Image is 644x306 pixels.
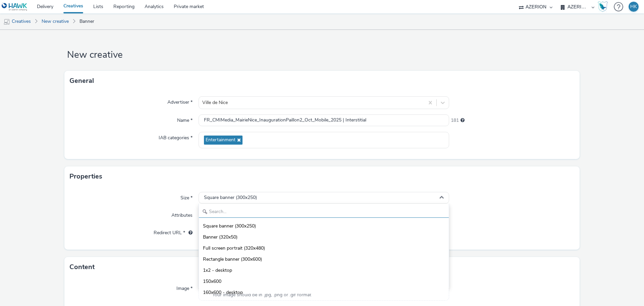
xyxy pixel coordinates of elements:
label: IAB categories * [156,132,195,141]
label: Redirect URL * [151,227,195,236]
label: Image * [174,283,195,292]
img: Hawk Academy [598,1,608,12]
span: Banner (320x50) [203,234,237,241]
span: Square banner (300x250) [203,223,256,229]
input: Search... [199,206,449,218]
span: Rectangle banner (300x600) [203,256,262,263]
h3: Properties [69,171,102,182]
h3: General [69,76,94,86]
h1: New creative [64,49,580,61]
span: Entertainment [206,137,235,143]
span: 181 [451,117,459,124]
div: HK [630,2,637,12]
div: URL will be used as a validation URL with some SSPs and it will be the redirection URL of your cr... [185,229,193,236]
input: Name [199,114,449,126]
span: 150x600 [203,278,221,285]
label: Attributes [169,209,195,219]
label: Name * [174,114,195,124]
a: New creative [38,13,72,30]
span: Your image should be in .jpg, .png or .gif format [212,292,311,298]
img: mobile [3,18,10,25]
span: Full screen portrait (320x480) [203,245,265,252]
a: Banner [76,13,98,30]
img: undefined Logo [2,3,28,11]
h3: Content [69,262,95,272]
span: Square banner (300x250) [204,195,257,201]
label: Size * [178,192,195,201]
span: 1x2 - desktop [203,267,232,274]
a: Hawk Academy [598,1,610,12]
label: Advertiser * [165,96,195,106]
span: 160x600 - desktop [203,289,243,296]
div: Maximum 255 characters [461,117,465,124]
